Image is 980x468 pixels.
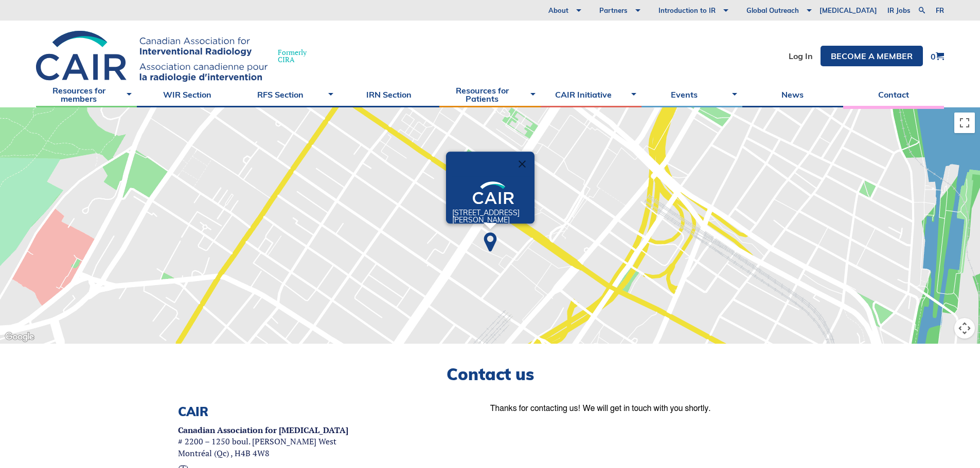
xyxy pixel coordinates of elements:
[931,52,944,61] a: 0
[36,364,944,384] h2: Contact us
[452,209,534,223] p: [STREET_ADDRESS][PERSON_NAME]
[936,7,944,14] a: fr
[439,82,540,107] a: Resources for Patients
[36,31,317,82] a: FormerlyCIRA
[843,82,944,107] a: Contact
[3,330,37,344] img: Google
[473,181,514,204] img: Logo_CAIR_footer.svg
[36,82,137,107] a: Resources for members
[954,318,975,339] button: Map camera controls
[742,82,843,107] a: News
[510,152,534,176] button: Close
[36,31,268,82] img: CIRA
[954,113,975,133] button: Toggle fullscreen view
[338,82,439,107] a: IRN Section
[490,404,711,413] div: Thanks for contacting us! We will get in touch with you shortly.
[278,49,307,63] span: Formerly CIRA
[3,330,37,344] a: Open this area in Google Maps (opens a new window)
[541,82,642,107] a: CAIR Initiative
[178,424,348,436] strong: Canadian Association for [MEDICAL_DATA]
[642,82,742,107] a: Events
[238,82,338,107] a: RFS Section
[821,46,923,66] a: Become a member
[178,424,348,459] p: # 2200 – 1250 boul. [PERSON_NAME] West Montréal (Qc) , H4B 4W8
[789,52,813,60] a: Log In
[178,404,348,419] h3: CAIR
[137,82,238,107] a: WIR Section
